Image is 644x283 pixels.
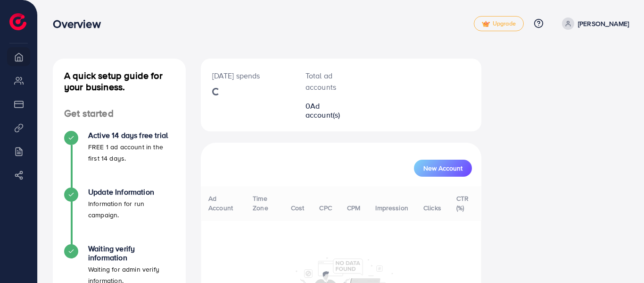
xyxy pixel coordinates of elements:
[482,21,490,27] img: tick
[53,108,186,120] h4: Get started
[305,101,340,120] span: Ad account(s)
[212,70,283,81] p: [DATE] spends
[53,70,186,93] h4: A quick setup guide for your business.
[305,70,353,93] p: Total ad accounts
[88,188,174,197] h4: Update Information
[53,188,186,244] li: Update Information
[474,16,524,31] a: tickUpgrade
[88,198,174,221] p: Information for run campaign.
[482,20,516,27] span: Upgrade
[578,18,629,29] p: [PERSON_NAME]
[88,141,174,164] p: FREE 1 ad account in the first 14 days.
[53,131,186,188] li: Active 14 days free trial
[88,131,174,140] h4: Active 14 days free trial
[558,17,629,30] a: [PERSON_NAME]
[414,160,472,177] button: New Account
[423,165,462,172] span: New Account
[9,13,26,30] img: logo
[88,244,174,262] h4: Waiting verify information
[53,17,108,31] h3: Overview
[305,102,353,120] h2: 0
